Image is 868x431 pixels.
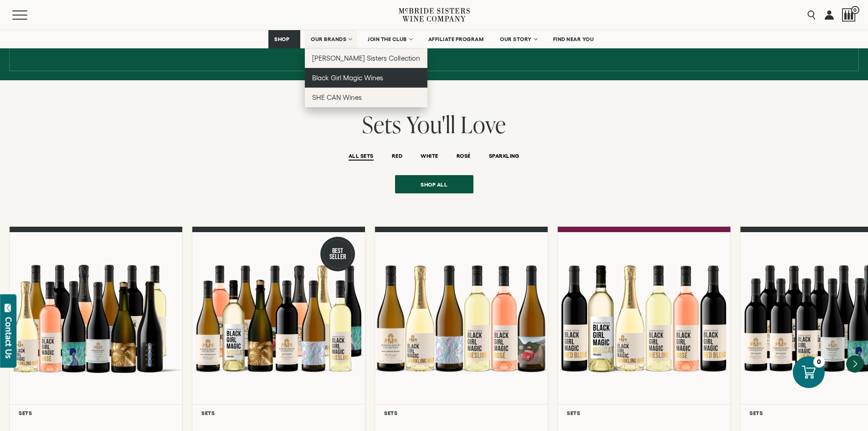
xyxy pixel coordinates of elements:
[406,109,456,140] span: You'll
[395,175,473,193] a: Shop all
[428,36,484,42] span: AFFILIATE PROGRAM
[12,10,45,20] button: Mobile Menu Trigger
[384,410,539,416] h6: Sets
[305,30,357,48] a: OUR BRANDS
[19,410,173,416] h6: Sets
[392,153,402,161] button: RED
[312,74,383,82] span: Black Girl Magic Wines
[305,88,427,107] a: SHE CAN Wines
[421,153,438,161] button: WHITE
[846,355,863,373] button: Next
[494,30,543,48] a: OUR STORY
[305,68,427,88] a: Black Girl Magic Wines
[312,54,420,62] span: [PERSON_NAME] Sisters Collection
[268,30,300,48] a: SHOP
[349,153,374,161] button: ALL SETS
[4,317,13,358] div: Contact Us
[813,356,825,368] div: 0
[362,109,401,140] span: Sets
[201,410,356,416] h6: Sets
[405,176,463,193] span: Shop all
[851,6,859,14] span: 0
[457,153,471,161] button: ROSÉ
[567,410,721,416] h6: Sets
[500,36,532,42] span: OUR STORY
[547,30,600,48] a: FIND NEAR YOU
[311,36,346,42] span: OUR BRANDS
[489,153,519,161] button: SPARKLING
[312,93,362,101] span: SHE CAN Wines
[274,36,290,42] span: SHOP
[422,30,490,48] a: AFFILIATE PROGRAM
[305,48,427,68] a: [PERSON_NAME] Sisters Collection
[368,36,407,42] span: JOIN THE CLUB
[362,30,418,48] a: JOIN THE CLUB
[553,36,594,42] span: FIND NEAR YOU
[461,109,506,140] span: Love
